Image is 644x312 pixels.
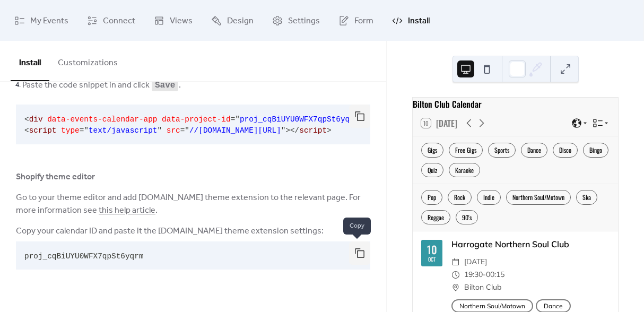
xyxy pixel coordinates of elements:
[449,143,483,158] div: Free Gigs
[483,268,486,281] span: -
[167,126,180,135] span: src
[451,256,460,268] div: ​
[11,41,49,81] button: Install
[89,126,158,135] span: text/javascript
[521,143,547,158] div: Dance
[16,225,324,238] span: Copy your calendar ID and paste it the [DOMAIN_NAME] theme extension settings:
[162,115,231,124] span: data-project-id
[464,256,487,268] span: [DATE]
[290,126,299,135] span: </
[477,190,501,205] div: Indie
[231,115,236,124] span: =
[451,238,610,250] div: Harrogate Northern Soul Club
[22,79,181,92] span: Paste the code snippet in and click .
[264,4,328,37] a: Settings
[384,4,438,37] a: Install
[180,126,185,135] span: =
[464,281,501,294] span: Bilton Club
[49,41,126,80] button: Customizations
[79,4,143,37] a: Connect
[24,115,29,124] span: <
[488,143,516,158] div: Sports
[553,143,578,158] div: Disco
[154,81,176,90] code: Save
[285,126,290,135] span: >
[24,126,29,135] span: <
[413,98,618,110] div: Bilton Club Calendar
[16,171,95,184] span: Shopify theme editor
[299,126,327,135] span: script
[427,244,437,255] div: 10
[189,126,281,135] span: //[DOMAIN_NAME][URL]
[29,115,43,124] span: div
[170,13,193,29] span: Views
[30,13,68,29] span: My Events
[327,126,332,135] span: >
[421,210,450,225] div: Reggae
[451,281,460,294] div: ​
[103,13,135,29] span: Connect
[330,4,381,37] a: Form
[449,163,480,178] div: Karaoke
[583,143,608,158] div: Bingo
[506,190,571,205] div: Northern Soul/Motown
[576,190,597,205] div: Ska
[80,126,84,135] span: =
[354,13,373,29] span: Form
[227,13,254,29] span: Design
[421,163,443,178] div: Quiz
[157,126,162,135] span: "
[486,268,504,281] span: 00:15
[6,4,76,37] a: My Events
[464,268,483,281] span: 19:30
[47,115,157,124] span: data-events-calendar-app
[456,210,478,225] div: 90's
[281,126,286,135] span: "
[240,115,359,124] span: proj_cqBiUYU0WFX7qpSt6yqrm
[99,202,155,219] a: this help article
[421,190,442,205] div: Pop
[235,115,240,124] span: "
[185,126,189,135] span: "
[451,268,460,281] div: ​
[448,190,472,205] div: Rock
[16,192,370,217] span: Go to your theme editor and add [DOMAIN_NAME] theme extension to the relevant page. For more info...
[61,126,80,135] span: type
[84,126,89,135] span: "
[203,4,262,37] a: Design
[288,13,320,29] span: Settings
[408,13,430,29] span: Install
[146,4,201,37] a: Views
[428,257,436,262] div: Oct
[29,126,57,135] span: script
[421,143,443,158] div: Gigs
[24,252,144,261] span: proj_cqBiUYU0WFX7qpSt6yqrm
[343,218,371,235] span: Copy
